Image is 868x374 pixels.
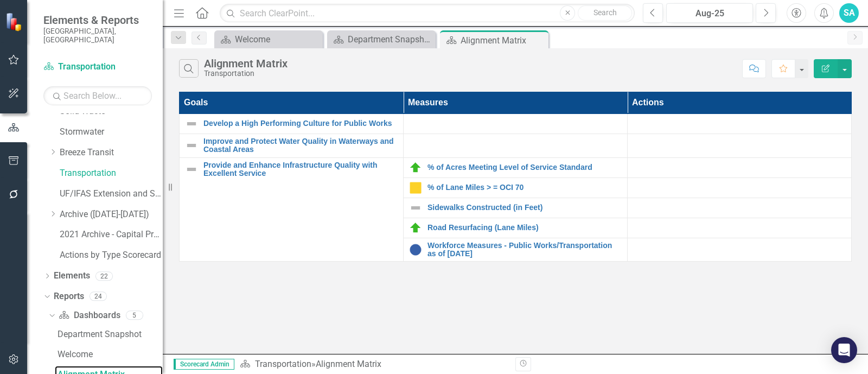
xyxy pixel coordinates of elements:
[427,183,622,192] a: % of Lane Miles > = OCI 70
[404,198,628,218] td: Double-Click to Edit Right Click for Context Menu
[60,229,163,241] a: 2021 Archive - Capital Projects
[204,69,288,78] div: Transportation
[58,350,163,359] div: Welcome
[54,270,90,282] a: Elements
[60,126,163,138] a: Stormwater
[60,188,163,200] a: UF/IFAS Extension and Sustainability
[185,163,198,176] img: Not Defined
[461,34,546,47] div: Alignment Matrix
[316,359,381,369] div: Alignment Matrix
[43,86,152,105] input: Search Below...
[255,359,311,369] a: Transportation
[330,33,433,46] a: Department Snapshot
[180,113,404,134] td: Double-Click to Edit Right Click for Context Menu
[43,27,152,45] small: [GEOGRAPHIC_DATA], [GEOGRAPHIC_DATA]
[203,137,398,154] a: Improve and Protect Water Quality in Waterways and Coastal Areas
[59,309,120,322] a: Dashboards
[60,147,163,159] a: Breeze Transit
[220,4,635,23] input: Search ClearPoint...
[174,359,234,370] span: Scorecard Admin
[204,58,288,69] div: Alignment Matrix
[90,292,107,301] div: 24
[55,346,163,363] a: Welcome
[404,178,628,198] td: Double-Click to Edit Right Click for Context Menu
[409,181,422,194] img: Caution
[578,5,632,21] button: Search
[839,3,859,23] button: SA
[427,204,622,212] a: Sidewalks Constructed (in Feet)
[217,33,320,46] a: Welcome
[54,290,84,303] a: Reports
[55,326,163,343] a: Department Snapshot
[409,161,422,174] img: On Target
[60,249,163,262] a: Actions by Type Scorecard
[670,7,749,20] div: Aug-25
[185,139,198,152] img: Not Defined
[60,167,163,180] a: Transportation
[427,163,622,172] a: % of Acres Meeting Level of Service Standard
[203,161,398,178] a: Provide and Enhance Infrastructure Quality with Excellent Service
[126,311,143,320] div: 5
[203,119,398,128] a: Develop a High Performing Culture for Public Works
[427,224,622,232] a: Road Resurfacing (Lane Miles)
[43,14,152,27] span: Elements & Reports
[180,157,404,262] td: Double-Click to Edit Right Click for Context Menu
[409,243,422,256] img: No Target Set
[409,221,422,234] img: On Target
[60,208,163,221] a: Archive ([DATE]-[DATE])
[427,242,622,258] a: Workforce Measures - Public Works/Transportation as of [DATE]
[5,12,24,31] img: ClearPoint Strategy
[404,157,628,178] td: Double-Click to Edit Right Click for Context Menu
[831,337,857,363] div: Open Intercom Messenger
[185,117,198,130] img: Not Defined
[180,134,404,157] td: Double-Click to Edit Right Click for Context Menu
[348,33,433,46] div: Department Snapshot
[58,329,163,339] div: Department Snapshot
[95,271,113,281] div: 22
[240,358,507,371] div: »
[409,201,422,214] img: Not Defined
[593,8,617,17] span: Search
[404,218,628,238] td: Double-Click to Edit Right Click for Context Menu
[666,3,753,23] button: Aug-25
[404,238,628,262] td: Double-Click to Edit Right Click for Context Menu
[43,61,152,73] a: Transportation
[235,33,320,46] div: Welcome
